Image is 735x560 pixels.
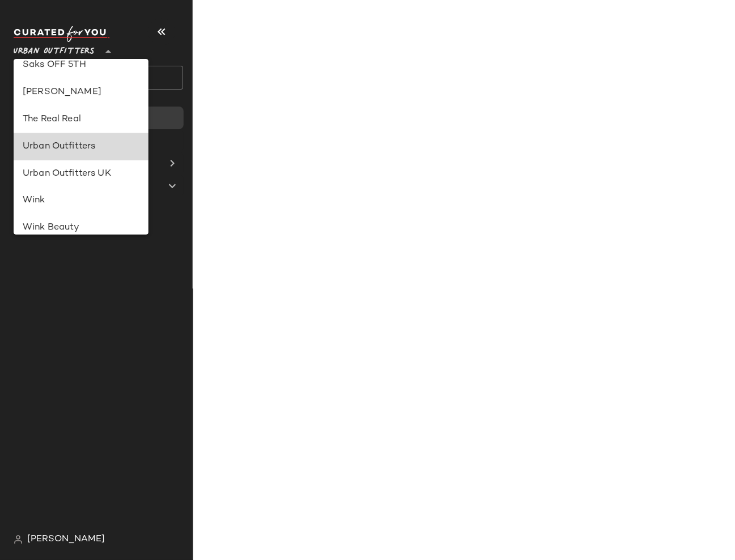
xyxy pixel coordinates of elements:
div: Wink Beauty [23,222,139,235]
span: Urban Outfitters [14,39,95,59]
span: [PERSON_NAME] [27,533,105,546]
div: The Real Real [23,113,139,126]
img: cfy_white_logo.C9jOOHJF.svg [14,26,110,42]
div: Urban Outfitters UK [23,167,139,181]
div: Saks OFF 5TH [23,58,139,72]
div: undefined-list [14,59,148,235]
div: [PERSON_NAME] [23,86,139,99]
div: Urban Outfitters [23,140,139,154]
div: Wink [23,194,139,208]
img: svg%3e [14,535,23,544]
